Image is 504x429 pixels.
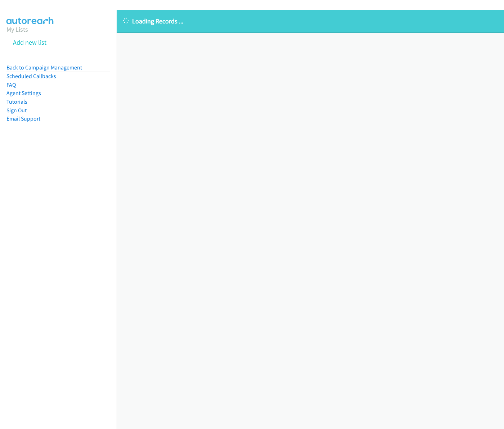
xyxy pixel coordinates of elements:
a: My Lists [6,25,28,33]
a: Sign Out [6,107,27,114]
a: Back to Campaign Management [6,64,82,71]
a: Scheduled Callbacks [6,73,56,80]
a: FAQ [6,81,16,88]
a: Tutorials [6,98,27,105]
a: Email Support [6,115,40,122]
a: Agent Settings [6,90,41,96]
a: Add new list [13,38,46,46]
p: Loading Records ... [123,16,498,26]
